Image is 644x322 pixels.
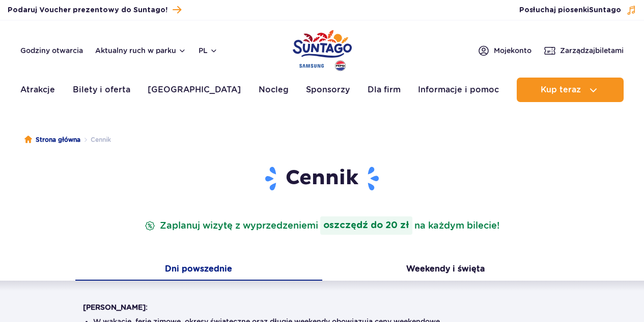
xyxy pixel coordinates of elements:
[478,44,531,57] a: Mojekonto
[8,3,181,17] a: Podaruj Voucher prezentowy do Suntago!
[306,78,350,102] a: Sponsorzy
[293,26,352,72] a: Park of Poland
[259,78,289,102] a: Nocleg
[20,45,83,56] a: Godziny otwarcia
[368,78,401,102] a: Dla firm
[544,44,624,57] a: Zarządzajbiletami
[24,135,80,145] a: Strona główna
[75,259,322,281] button: Dni powszednie
[80,135,111,145] li: Cennik
[519,5,621,15] span: Posłuchaj piosenki
[20,78,55,102] a: Atrakcje
[83,165,562,192] h1: Cennik
[560,45,624,56] span: Zarządzaj biletami
[517,78,624,102] button: Kup teraz
[143,216,501,235] p: Zaplanuj wizytę z wyprzedzeniem na każdym bilecie!
[8,5,167,15] span: Podaruj Voucher prezentowy do Suntago!
[589,7,621,14] span: Suntago
[541,85,581,94] span: Kup teraz
[494,45,531,56] span: Moje konto
[519,5,636,15] button: Posłuchaj piosenkiSuntago
[73,78,130,102] a: Bilety i oferta
[199,45,218,56] button: pl
[95,46,186,55] button: Aktualny ruch w parku
[418,78,499,102] a: Informacje i pomoc
[148,78,241,102] a: [GEOGRAPHIC_DATA]
[322,259,569,281] button: Weekendy i święta
[83,303,148,311] strong: [PERSON_NAME]:
[320,216,412,235] strong: oszczędź do 20 zł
